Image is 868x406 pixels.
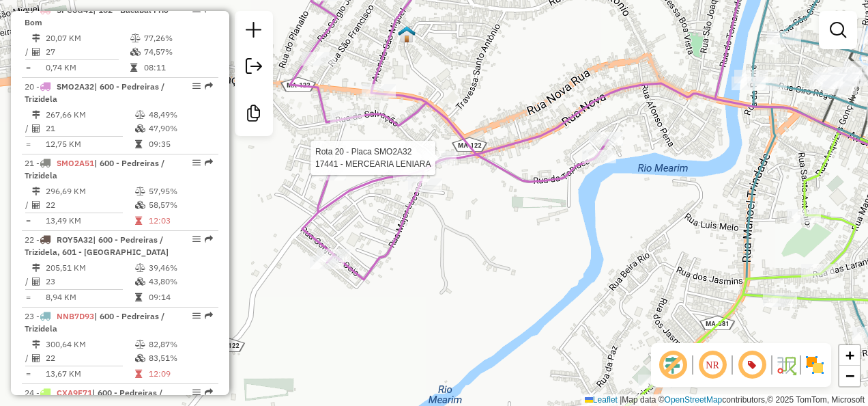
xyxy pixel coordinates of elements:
[45,108,134,122] td: 267,66 KM
[135,201,145,209] i: % de utilização da cubagem
[32,354,40,362] i: Total de Atividades
[25,137,31,151] td: =
[143,45,212,59] td: 74,57%
[240,16,267,47] a: Nova sessão e pesquisa
[25,275,31,288] td: /
[32,264,40,272] i: Distância Total
[135,293,142,301] i: Tempo total em rota
[839,345,860,366] a: Zoom in
[25,214,31,228] td: =
[25,311,164,334] span: | 600 - Pedreiras / Trizidela
[25,351,31,365] td: /
[45,351,134,365] td: 22
[143,31,212,45] td: 77,26%
[25,45,31,59] td: /
[25,5,169,27] span: 19 -
[45,61,130,75] td: 0,74 KM
[240,100,267,131] a: Criar modelo
[130,34,141,42] i: % de utilização do peso
[148,367,213,381] td: 12:09
[45,290,134,304] td: 8,94 KM
[148,338,213,351] td: 82,87%
[45,261,134,275] td: 205,51 KM
[25,311,164,334] span: 23 -
[148,261,213,275] td: 39,46%
[57,311,94,321] span: NNB7D93
[25,81,164,104] span: 20 -
[665,395,723,405] a: OpenStreetMap
[192,388,201,396] em: Opções
[25,61,31,75] td: =
[192,312,201,320] em: Opções
[143,61,212,75] td: 08:11
[135,278,145,286] i: % de utilização da cubagem
[32,278,40,286] i: Total de Atividades
[148,275,213,288] td: 43,80%
[25,5,169,27] span: | 102 - Bacabal Frio Bom
[57,5,93,15] span: SPC6G41
[25,367,31,381] td: =
[25,158,164,180] span: 21 -
[57,234,93,245] span: ROY5A32
[581,394,868,406] div: Map data © contributors,© 2025 TomTom, Microsoft
[205,159,213,167] em: Rota exportada
[148,214,213,228] td: 12:03
[45,185,134,198] td: 296,69 KM
[839,366,860,386] a: Zoom out
[32,201,40,209] i: Total de Atividades
[45,367,134,381] td: 13,67 KM
[135,264,145,272] i: % de utilização do peso
[656,349,689,381] span: Exibir deslocamento
[620,395,622,405] span: |
[45,31,130,45] td: 20,07 KM
[205,82,213,90] em: Rota exportada
[135,140,142,148] i: Tempo total em rota
[57,388,92,398] span: CXA9F71
[32,340,40,349] i: Distância Total
[135,124,145,133] i: % de utilização da cubagem
[45,137,134,151] td: 12,75 KM
[25,198,31,212] td: /
[192,159,201,167] em: Opções
[45,214,134,228] td: 13,49 KM
[736,349,768,381] span: Exibir número da rota
[57,158,94,168] span: SMO2A51
[25,122,31,135] td: /
[148,290,213,304] td: 09:14
[148,137,213,151] td: 09:35
[205,235,213,243] em: Rota exportada
[135,217,142,225] i: Tempo total em rota
[135,370,142,378] i: Tempo total em rota
[240,53,267,83] a: Exportar sessão
[45,275,134,288] td: 23
[45,338,134,351] td: 300,64 KM
[32,124,40,133] i: Total de Atividades
[192,82,201,90] em: Opções
[130,48,141,56] i: % de utilização da cubagem
[32,34,40,42] i: Distância Total
[135,340,145,349] i: % de utilização do peso
[845,367,854,384] span: −
[775,354,797,376] img: Fluxo de ruas
[135,187,145,195] i: % de utilização do peso
[32,187,40,195] i: Distância Total
[824,16,852,44] a: Exibir filtros
[804,354,826,376] img: Exibir/Ocultar setores
[45,198,134,212] td: 22
[45,122,134,135] td: 21
[148,108,213,122] td: 48,49%
[398,25,416,43] img: Trizidela do Vale
[25,158,164,180] span: | 600 - Pedreiras / Trizidela
[135,111,145,119] i: % de utilização do peso
[205,388,213,396] em: Rota exportada
[130,64,137,72] i: Tempo total em rota
[585,395,618,405] a: Leaflet
[135,354,145,362] i: % de utilização da cubagem
[32,111,40,119] i: Distância Total
[25,81,164,104] span: | 600 - Pedreiras / Trizidela
[148,185,213,198] td: 57,95%
[25,234,169,257] span: | 600 - Pedreiras / Trizidela, 601 - [GEOGRAPHIC_DATA]
[148,351,213,365] td: 83,51%
[45,45,130,59] td: 27
[32,48,40,56] i: Total de Atividades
